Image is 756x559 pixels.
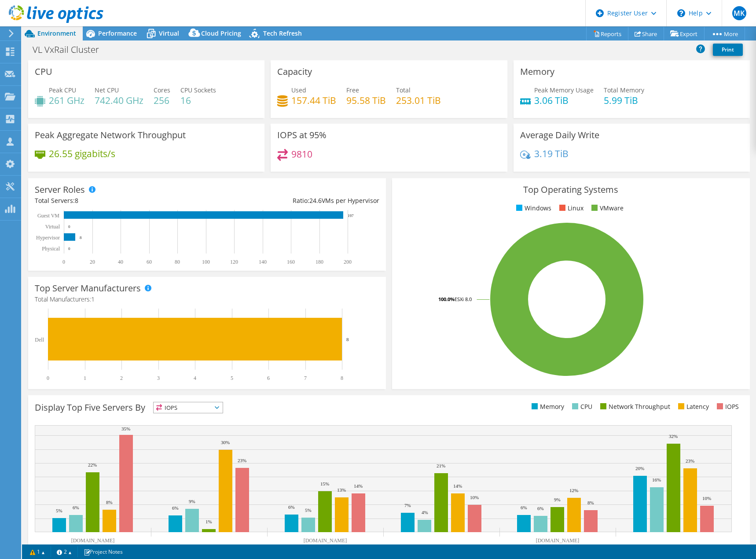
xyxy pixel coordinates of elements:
text: 15% [320,481,329,486]
span: 8 [75,196,78,205]
h4: 261 GHz [49,96,84,105]
h3: Average Daily Write [520,130,599,140]
span: 1 [91,295,95,303]
span: IOPS [154,402,223,413]
h1: VL VxRail Cluster [29,45,113,55]
span: Net CPU [95,86,119,94]
a: Print [713,44,743,56]
h4: 256 [154,96,170,105]
text: 0 [68,224,70,229]
text: 200 [344,259,352,265]
text: 6% [521,505,527,510]
span: CPU Sockets [180,86,216,94]
text: 8 [341,375,343,381]
text: 5 [231,375,233,381]
text: 12% [569,488,578,493]
text: 3 [157,375,160,381]
h3: Capacity [277,67,312,77]
text: 180 [316,259,323,265]
text: Virtual [45,224,60,230]
a: Project Notes [77,546,129,557]
h3: IOPS at 95% [277,130,327,140]
text: 32% [669,434,678,439]
text: 8% [587,500,594,505]
text: 6% [73,505,79,510]
text: 9% [189,499,195,504]
text: 6% [288,504,295,510]
li: Latency [676,402,709,412]
text: 22% [88,462,97,467]
h4: 16 [180,96,216,105]
a: 2 [51,546,78,557]
a: More [704,27,745,40]
span: Cores [154,86,170,94]
text: 4% [422,510,428,515]
text: [DOMAIN_NAME] [536,537,580,544]
tspan: ESXi 8.0 [455,296,472,302]
span: Environment [37,29,76,37]
text: 23% [238,458,246,463]
text: 0 [68,246,70,251]
text: 10% [470,495,479,500]
li: Linux [557,203,584,213]
a: Reports [586,27,628,40]
text: 20 [90,259,95,265]
h3: Peak Aggregate Network Throughput [35,130,186,140]
text: Guest VM [37,213,59,219]
h4: 742.40 GHz [95,96,143,105]
text: 6% [172,505,179,511]
h3: Server Roles [35,185,85,195]
h3: Top Operating Systems [399,185,743,195]
div: Ratio: VMs per Hypervisor [207,196,379,206]
a: Export [664,27,705,40]
span: Peak Memory Usage [534,86,594,94]
span: Peak CPU [49,86,76,94]
h3: Top Server Manufacturers [35,283,141,293]
text: [DOMAIN_NAME] [71,537,115,544]
text: [DOMAIN_NAME] [304,537,347,544]
span: Free [346,86,359,94]
li: Windows [514,203,551,213]
h4: 253.01 TiB [396,96,441,105]
li: Memory [529,402,564,412]
li: IOPS [715,402,739,412]
text: 60 [147,259,152,265]
span: Used [291,86,306,94]
span: MK [732,6,746,20]
h3: Memory [520,67,554,77]
text: 8 [346,337,349,342]
text: 0 [47,375,49,381]
li: VMware [589,203,624,213]
text: 10% [702,496,711,501]
li: Network Throughput [598,402,670,412]
div: Total Servers: [35,196,207,206]
h3: CPU [35,67,52,77]
h4: 5.99 TiB [604,96,644,105]
text: 120 [230,259,238,265]
svg: \n [677,9,685,17]
text: 100 [202,259,210,265]
h4: 95.58 TiB [346,96,386,105]
span: Virtual [159,29,179,37]
text: 9% [554,497,561,502]
text: 8% [106,500,113,505]
text: 2 [120,375,123,381]
text: 13% [337,487,346,493]
text: 5% [305,508,312,513]
text: 1 [84,375,86,381]
tspan: 100.0% [438,296,455,302]
span: 24.6 [309,196,322,205]
h4: 3.06 TiB [534,96,594,105]
text: 20% [635,466,644,471]
text: Dell [35,337,44,343]
text: 8 [80,235,82,240]
span: Performance [98,29,137,37]
text: 30% [221,440,230,445]
text: Hypervisor [36,235,60,241]
text: 16% [652,477,661,482]
h4: 3.19 TiB [534,149,569,158]
span: Total [396,86,411,94]
span: Total Memory [604,86,644,94]
text: 160 [287,259,295,265]
li: CPU [570,402,592,412]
